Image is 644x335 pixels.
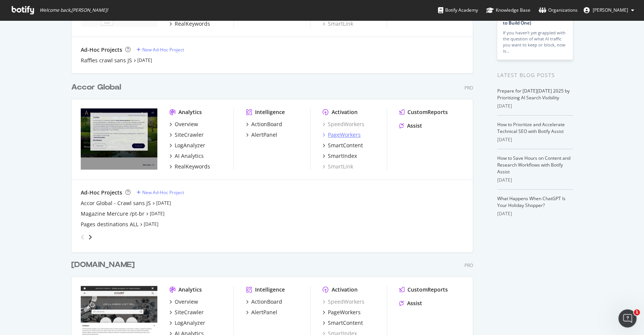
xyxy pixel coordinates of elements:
div: PageWorkers [328,309,361,316]
div: angle-left [78,231,88,243]
div: SmartContent [328,142,363,149]
div: Intelligence [255,108,285,116]
div: [DATE] [497,177,573,184]
div: Accor Global [71,82,121,93]
div: New Ad-Hoc Project [142,46,184,53]
a: What Happens When ChatGPT Is Your Holiday Shopper? [497,195,566,208]
div: Ad-Hoc Projects [81,189,122,196]
div: Ad-Hoc Projects [81,46,122,54]
div: Pro [464,85,473,91]
span: Welcome back, [PERSON_NAME] ! [40,7,108,13]
div: PageWorkers [328,131,361,139]
a: SmartLink [323,20,353,28]
div: Analytics [178,286,202,293]
a: New Ad-Hoc Project [137,46,184,53]
div: [DOMAIN_NAME] [71,259,135,270]
a: CustomReports [399,108,448,116]
a: LogAnalyzer [169,142,205,149]
div: SiteCrawler [175,131,204,139]
a: Magazine Mercure /pt-br [81,210,144,218]
div: Knowledge Base [486,6,530,14]
a: [DATE] [150,210,164,217]
a: Accor Global [71,82,124,93]
span: Vimala Ngonekeo [593,7,628,13]
a: [DOMAIN_NAME] [71,259,138,270]
div: Organizations [539,6,578,14]
a: ActionBoard [246,298,282,306]
div: Pro [464,262,473,269]
a: Prepare for [DATE][DATE] 2025 by Prioritizing AI Search Visibility [497,88,570,101]
button: [PERSON_NAME] [578,4,640,16]
div: Activation [332,108,358,116]
img: all.accor.com [81,108,157,170]
div: Assist [407,299,422,307]
a: SmartLink [323,163,353,170]
a: SpeedWorkers [323,120,364,128]
div: [DATE] [497,136,573,143]
div: SmartContent [328,319,363,327]
a: AI Analytics [169,152,204,160]
div: RealKeywords [175,163,210,170]
div: RealKeywords [175,20,210,28]
a: SmartContent [323,319,363,327]
div: SmartIndex [328,152,357,160]
div: Intelligence [255,286,285,293]
a: How to Prioritize and Accelerate Technical SEO with Botify Assist [497,121,565,134]
div: [DATE] [497,210,573,217]
span: 1 [634,309,640,315]
div: ActionBoard [251,298,282,306]
a: SiteCrawler [169,131,204,139]
iframe: Intercom live chat [618,309,636,327]
div: Latest Blog Posts [497,71,573,79]
a: Assist [399,122,422,130]
a: How to Save Hours on Content and Research Workflows with Botify Assist [497,155,570,175]
div: [DATE] [497,103,573,110]
div: CustomReports [407,286,448,293]
div: ActionBoard [251,120,282,128]
a: Overview [169,298,198,306]
div: angle-right [88,233,93,241]
div: If you haven’t yet grappled with the question of what AI traffic you want to keep or block, now is… [503,30,567,54]
div: CustomReports [407,108,448,116]
a: New Ad-Hoc Project [137,189,184,196]
a: SmartIndex [323,152,357,160]
a: PageWorkers [323,131,361,139]
div: Assist [407,122,422,130]
a: Overview [169,120,198,128]
div: Activation [332,286,358,293]
div: LogAnalyzer [175,142,205,149]
a: Pages destinations ALL [81,221,138,228]
a: [DATE] [156,200,171,206]
a: Accor Global - Crawl sans JS [81,199,151,207]
a: PageWorkers [323,309,361,316]
a: Raffles crawl sans JS [81,57,132,64]
div: Botify Academy [438,6,478,14]
a: AlertPanel [246,131,277,139]
div: Overview [175,298,198,306]
div: SiteCrawler [175,309,204,316]
div: AlertPanel [251,131,277,139]
a: Assist [399,299,422,307]
a: ActionBoard [246,120,282,128]
a: SpeedWorkers [323,298,364,306]
div: LogAnalyzer [175,319,205,327]
a: SiteCrawler [169,309,204,316]
a: RealKeywords [169,20,210,28]
a: RealKeywords [169,163,210,170]
a: [DATE] [137,57,152,63]
a: CustomReports [399,286,448,293]
a: LogAnalyzer [169,319,205,327]
div: AlertPanel [251,309,277,316]
a: AlertPanel [246,309,277,316]
div: New Ad-Hoc Project [142,189,184,196]
a: [DATE] [144,221,158,227]
div: Analytics [178,108,202,116]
